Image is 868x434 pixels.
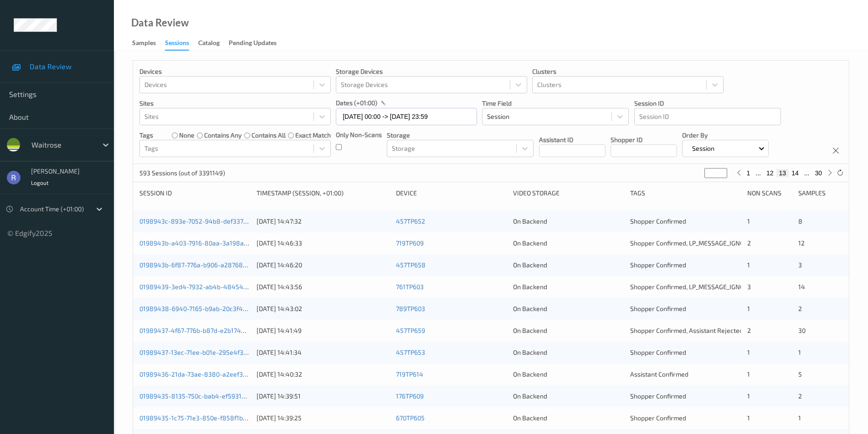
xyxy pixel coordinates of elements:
[139,370,265,378] a: 01989436-21da-73ae-8380-a2eef380207e
[482,99,629,108] p: Time Field
[396,392,424,400] a: 176TP609
[539,135,606,144] p: Assistant ID
[396,370,423,378] a: 719TP614
[798,392,802,400] span: 2
[630,283,831,291] span: Shopper Confirmed, LP_MESSAGE_IGNORED_BUSY, Assistant Rejected
[747,261,750,269] span: 1
[396,348,425,356] a: 457TP653
[630,217,686,225] span: Shopper Confirmed
[764,169,776,177] button: 12
[131,18,189,27] div: Data Review
[513,282,624,291] div: On Backend
[747,305,750,312] span: 1
[257,239,390,248] div: [DATE] 14:46:33
[747,239,751,247] span: 2
[257,348,390,357] div: [DATE] 14:41:34
[295,131,331,140] label: exact match
[257,217,390,226] div: [DATE] 14:47:32
[387,131,534,140] p: Storage
[139,131,153,140] p: Tags
[198,38,220,50] div: Catalog
[798,261,802,269] span: 3
[798,239,805,247] span: 12
[747,392,750,400] span: 1
[139,392,263,400] a: 01989435-8135-750c-bab4-ef5931807676
[630,392,686,400] span: Shopper Confirmed
[229,37,286,50] a: Pending Updates
[513,326,624,335] div: On Backend
[336,67,527,76] p: Storage Devices
[165,38,189,51] div: Sessions
[396,261,426,269] a: 457TP658
[257,282,390,291] div: [DATE] 14:43:56
[630,239,774,247] span: Shopper Confirmed, LP_MESSAGE_IGNORED_BUSY
[630,261,686,269] span: Shopper Confirmed
[513,414,624,423] div: On Backend
[396,414,425,422] a: 670TP605
[753,169,764,177] button: ...
[682,131,769,140] p: Order By
[513,239,624,248] div: On Backend
[747,414,750,422] span: 1
[789,169,801,177] button: 14
[139,327,262,334] a: 01989437-4f67-776b-b87d-e2b174445fd7
[532,67,724,76] p: Clusters
[812,169,825,177] button: 30
[630,348,686,356] span: Shopper Confirmed
[798,348,801,356] span: 1
[139,283,267,291] a: 01989439-3ed4-7932-ab4b-4845402ef0dc
[630,305,686,312] span: Shopper Confirmed
[747,189,791,198] div: Non Scans
[165,37,198,51] a: Sessions
[257,304,390,313] div: [DATE] 14:43:02
[257,260,390,270] div: [DATE] 14:46:20
[396,327,425,334] a: 457TP659
[798,370,802,378] span: 5
[257,392,390,401] div: [DATE] 14:39:51
[801,169,812,177] button: ...
[252,131,286,140] label: contains all
[747,283,751,291] span: 3
[798,217,802,225] span: 8
[179,131,195,140] label: none
[798,305,802,312] span: 2
[336,98,377,107] p: dates (+01:00)
[132,38,156,50] div: Samples
[139,305,264,312] a: 01989438-6940-7165-b9ab-20c3f4c9dea7
[798,327,806,334] span: 30
[257,326,390,335] div: [DATE] 14:41:49
[396,283,424,291] a: 761TP603
[747,217,750,225] span: 1
[396,239,424,247] a: 719TP609
[513,260,624,270] div: On Backend
[513,370,624,379] div: On Backend
[132,37,165,50] a: Samples
[513,189,624,198] div: Video Storage
[396,217,425,225] a: 457TP652
[513,348,624,357] div: On Backend
[630,370,688,378] span: Assistant Confirmed
[257,370,390,379] div: [DATE] 14:40:32
[396,189,507,198] div: Device
[798,283,805,291] span: 14
[139,189,250,198] div: Session ID
[513,392,624,401] div: On Backend
[776,169,789,177] button: 13
[139,67,331,76] p: Devices
[139,99,331,108] p: Sites
[747,327,751,334] span: 2
[630,414,686,422] span: Shopper Confirmed
[229,38,277,50] div: Pending Updates
[396,305,425,312] a: 789TP603
[257,189,390,198] div: Timestamp (Session, +01:00)
[747,348,750,356] span: 1
[257,414,390,423] div: [DATE] 14:39:25
[513,304,624,313] div: On Backend
[336,130,382,139] p: Only Non-Scans
[744,169,753,177] button: 1
[630,189,741,198] div: Tags
[139,239,267,247] a: 0198943b-a403-7916-80aa-3a198a683988
[139,261,264,269] a: 0198943b-6f87-776a-b906-a28768c18523
[630,327,743,334] span: Shopper Confirmed, Assistant Rejected
[747,370,750,378] span: 1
